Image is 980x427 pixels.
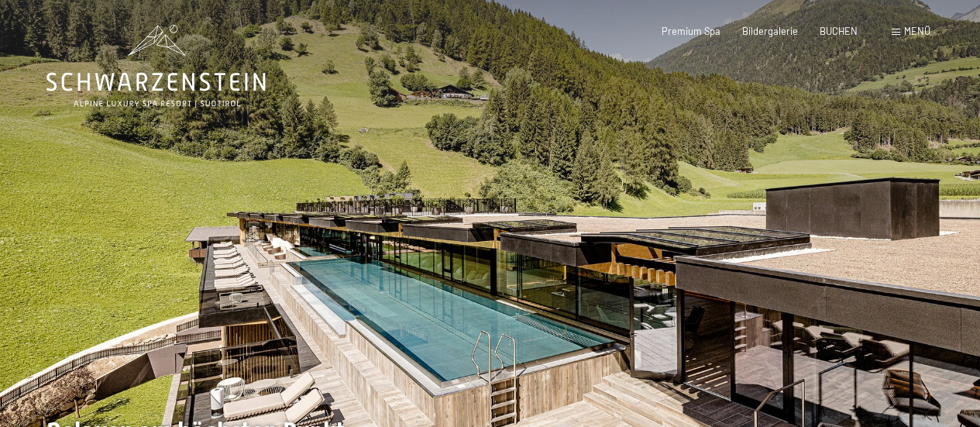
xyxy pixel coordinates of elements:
a: Bildergalerie [742,25,798,37]
a: BUCHEN [820,25,858,37]
span: Menü [904,25,930,37]
a: Premium Spa [662,25,720,37]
